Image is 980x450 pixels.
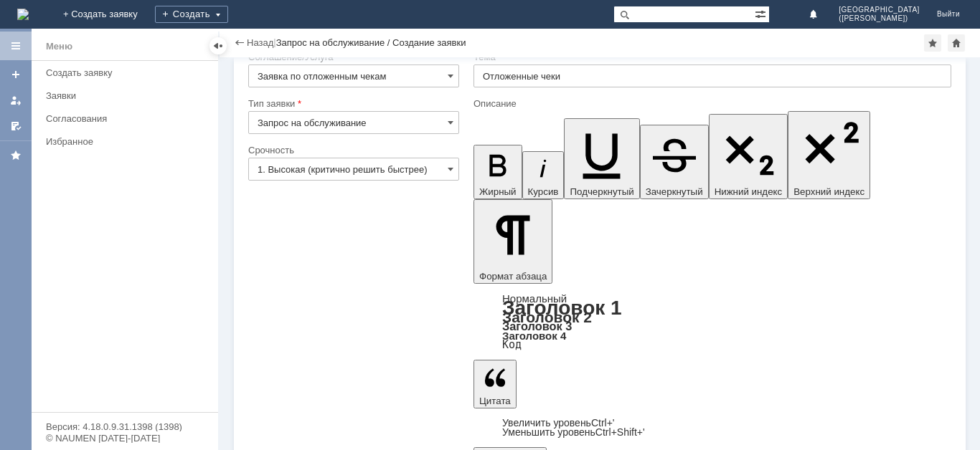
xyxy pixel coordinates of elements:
a: Согласования [40,107,215,130]
a: Increase [502,417,615,429]
button: Нижний индекс [709,114,788,199]
button: Курсив [522,151,565,199]
span: Цитата [479,396,511,406]
div: Просьба удалить отложенные чеки [6,6,209,17]
div: | [273,37,275,47]
div: Тема [473,52,948,62]
button: Зачеркнутый [640,125,709,199]
a: Перейти на домашнюю страницу [17,9,29,20]
div: © NAUMEN [DATE]-[DATE] [46,434,204,443]
a: Создать заявку [40,62,215,84]
div: Создать заявку [46,67,209,78]
span: Ctrl+Shift+' [595,426,645,438]
div: Создать [155,6,228,23]
div: Тип заявки [248,99,456,108]
a: Мои согласования [4,115,27,138]
div: Согласования [46,113,209,124]
span: Верхний индекс [793,186,864,197]
div: Формат абзаца [473,294,951,350]
a: Нормальный [502,292,567,305]
a: Создать заявку [4,63,27,86]
a: Заголовок 1 [502,297,622,319]
a: Заголовок 4 [502,330,566,342]
div: Срочность [248,145,456,155]
div: Запрос на обслуживание / Создание заявки [276,37,466,48]
button: Жирный [473,145,522,199]
div: Добавить в избранное [924,34,941,52]
span: Ctrl+' [591,417,615,429]
a: Мои заявки [4,89,27,112]
span: Расширенный поиск [755,6,769,20]
span: ([PERSON_NAME]) [839,14,920,23]
a: Decrease [502,426,645,438]
a: Заголовок 3 [502,320,572,332]
span: Нижний индекс [715,186,783,197]
a: Назад [247,37,273,48]
div: Версия: 4.18.0.9.31.1398 (1398) [46,422,204,431]
button: Цитата [473,360,517,408]
div: Меню [46,38,72,55]
div: Цитата [473,418,951,437]
a: Код [502,338,522,351]
button: Подчеркнутый [564,118,639,199]
button: Верхний индекс [788,111,870,199]
a: Заявки [40,85,215,107]
img: logo [17,9,29,20]
div: Заявки [46,90,209,101]
a: Заголовок 2 [502,309,592,325]
div: Сделать домашней страницей [948,34,965,52]
div: Скрыть меню [209,37,227,54]
div: Соглашение/Услуга [248,52,456,62]
span: [GEOGRAPHIC_DATA] [839,6,920,14]
span: Зачеркнутый [646,186,703,197]
span: Формат абзаца [479,271,547,282]
div: Описание [473,99,948,108]
button: Формат абзаца [473,199,552,284]
span: Жирный [479,186,517,197]
span: Курсив [528,186,559,197]
div: Избранное [46,136,194,147]
span: Подчеркнутый [570,186,633,197]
